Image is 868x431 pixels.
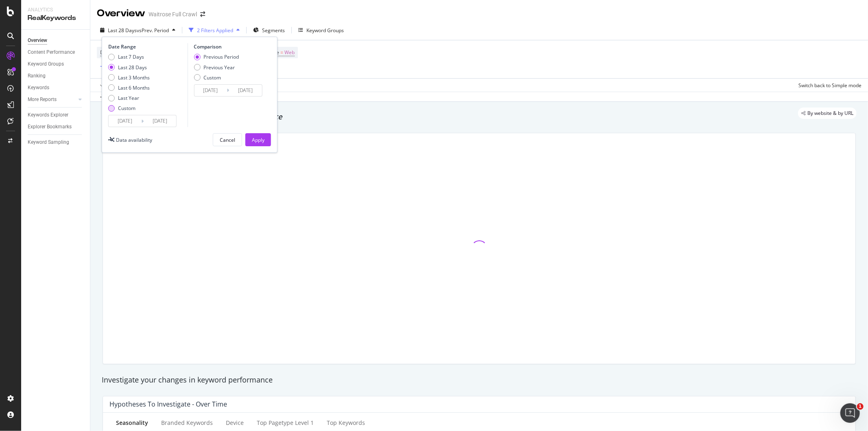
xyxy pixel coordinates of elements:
div: Device [226,419,244,427]
div: Keywords Explorer [28,111,68,119]
button: Keyword Groups [295,24,347,37]
div: Ranking [28,72,46,80]
a: Content Performance [28,48,84,57]
span: Device [100,49,116,56]
div: Last 6 Months [118,84,150,91]
button: Segments [250,24,288,37]
span: Last 28 Days [108,27,137,34]
div: arrow-right-arrow-left [200,11,205,17]
input: End Date [229,85,262,96]
div: Cancel [220,136,235,143]
div: Custom [194,74,239,81]
div: Keyword Sampling [28,138,69,147]
div: Switch back to Simple mode [798,82,861,89]
div: RealKeywords [28,13,83,23]
div: Keyword Groups [28,60,64,68]
div: Keyword Groups [306,27,344,34]
input: Start Date [194,85,227,96]
div: Date Range [108,43,186,50]
div: Branded Keywords [161,419,213,427]
span: Web [284,47,295,58]
div: Keywords [28,84,49,92]
button: Apply [245,133,271,146]
div: Hypotheses to Investigate - Over Time [109,400,227,408]
div: 2 Filters Applied [197,27,233,34]
a: Explorer Bookmarks [28,123,84,131]
span: vs Prev. Period [137,27,169,34]
div: Last 3 Months [108,74,150,81]
a: Keyword Sampling [28,138,84,147]
a: Keyword Groups [28,60,84,68]
div: Last 28 Days [108,64,150,71]
button: Last 28 DaysvsPrev. Period [97,24,179,37]
button: Add Filter [97,62,129,72]
div: Analytics [28,7,83,13]
div: Custom [108,105,150,112]
a: Keywords [28,84,84,92]
a: Ranking [28,72,84,80]
span: By website & by URL [807,111,853,116]
div: Last 3 Months [118,74,150,81]
button: Switch back to Simple mode [795,79,861,92]
div: Top Keywords [327,419,365,427]
div: Custom [203,74,221,81]
div: Previous Year [194,64,239,71]
div: Last 7 Days [108,53,150,60]
div: Last 6 Months [108,84,150,91]
div: Overview [97,7,145,20]
span: = [280,49,283,56]
div: Previous Period [203,53,239,60]
div: Waitrose Full Crawl [149,10,197,18]
div: Data availability [116,136,152,143]
a: More Reports [28,95,76,104]
div: Comparison [194,43,265,50]
button: 2 Filters Applied [186,24,243,37]
iframe: Intercom live chat [840,403,860,423]
div: Last 7 Days [118,53,144,60]
div: Investigate your changes in keyword performance [102,375,857,385]
div: legacy label [798,108,857,119]
span: 1 [857,403,864,410]
div: Previous Year [203,64,235,71]
div: Apply [252,136,265,143]
div: Overview [28,36,47,45]
div: Last Year [118,95,139,101]
a: Overview [28,36,84,45]
input: End Date [144,115,176,127]
div: Last 28 Days [118,64,147,71]
span: Segments [262,27,285,34]
div: Explorer Bookmarks [28,123,72,131]
button: Apply [97,79,120,92]
div: Seasonality [116,419,148,427]
div: Custom [118,105,136,112]
button: Cancel [213,133,242,146]
div: Last Year [108,95,150,101]
div: Previous Period [194,53,239,60]
input: Start Date [109,115,141,127]
div: Top pagetype Level 1 [257,419,314,427]
div: More Reports [28,95,57,104]
a: Keywords Explorer [28,111,84,119]
div: Content Performance [28,48,75,57]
